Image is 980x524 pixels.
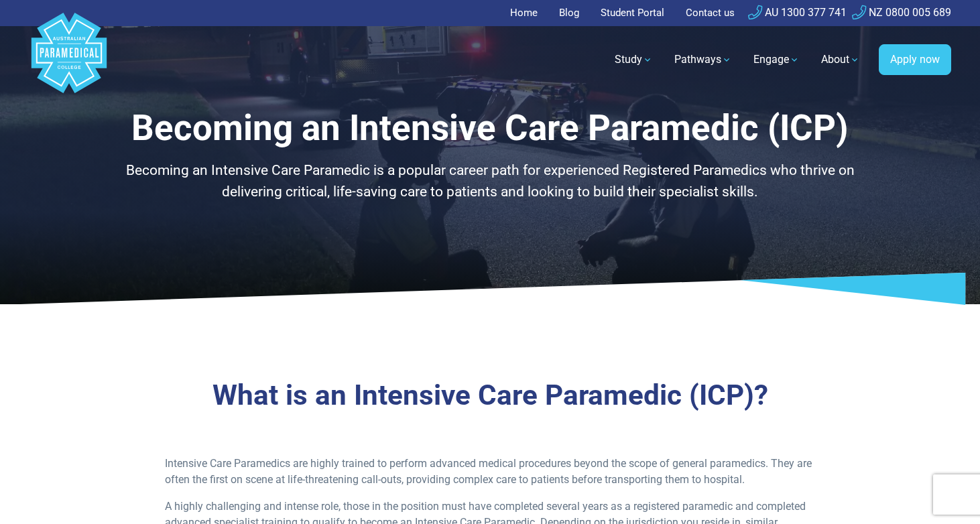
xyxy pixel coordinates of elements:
a: NZ 0800 005 689 [852,6,951,19]
a: Engage [745,41,808,78]
a: Australian Paramedical College [29,26,109,94]
a: Study [607,41,661,78]
p: Becoming an Intensive Care Paramedic is a popular career path for experienced Registered Paramedi... [98,160,882,202]
a: About [813,41,868,78]
a: Pathways [666,41,740,78]
h3: What is an Intensive Care Paramedic (ICP)? [98,379,882,413]
a: AU 1300 377 741 [748,6,847,19]
a: Apply now [879,44,951,75]
h1: Becoming an Intensive Care Paramedic (ICP) [98,107,882,149]
p: Intensive Care Paramedics are highly trained to perform advanced medical procedures beyond the sc... [165,456,816,488]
